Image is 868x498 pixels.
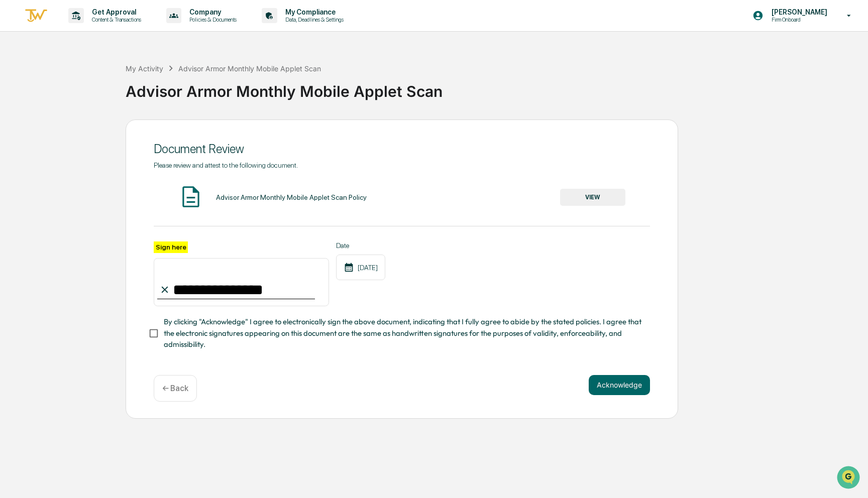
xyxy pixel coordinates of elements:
[336,255,385,280] div: [DATE]
[154,161,298,169] span: Please review and attest to the following document.
[178,64,321,73] div: Advisor Armor Monthly Mobile Applet Scan
[10,77,28,95] img: 1746055101610-c473b297-6a78-478c-a979-82029cc54cd1
[10,128,18,136] div: 🖐️
[277,8,349,16] p: My Compliance
[589,375,650,395] button: Acknowledge
[24,8,48,24] img: logo
[34,77,165,87] div: Start new chat
[83,127,125,137] span: Attestations
[26,46,166,56] input: Clear
[10,147,18,155] div: 🔎
[277,16,349,23] p: Data, Deadlines & Settings
[20,127,65,137] span: Preclearance
[764,8,832,16] p: [PERSON_NAME]
[178,184,203,209] img: Document Icon
[84,8,146,16] p: Get Approval
[154,142,650,156] div: Document Review
[181,16,242,23] p: Policies & Documents
[6,122,69,141] a: 🖐️Preclearance
[336,241,385,250] label: Date
[171,80,183,92] button: Start new chat
[84,16,146,23] p: Content & Transactions
[10,21,183,37] p: How can we help?
[560,189,625,206] button: VIEW
[100,170,122,178] span: Pylon
[181,8,242,16] p: Company
[69,122,129,141] a: 🗄️Attestations
[164,316,642,350] span: By clicking "Acknowledge" I agree to electronically sign the above document, indicating that I fu...
[216,193,367,201] div: Advisor Armor Monthly Mobile Applet Scan Policy
[20,146,63,156] span: Data Lookup
[154,241,188,253] label: Sign here
[162,384,188,393] p: ← Back
[6,142,67,160] a: 🔎Data Lookup
[34,87,127,95] div: We're available if you need us!
[73,128,81,136] div: 🗄️
[71,170,122,178] a: Powered byPylon
[126,74,863,100] div: Advisor Armor Monthly Mobile Applet Scan
[764,16,832,23] p: Firm Onboard
[836,465,863,492] iframe: Open customer support
[126,64,163,73] div: My Activity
